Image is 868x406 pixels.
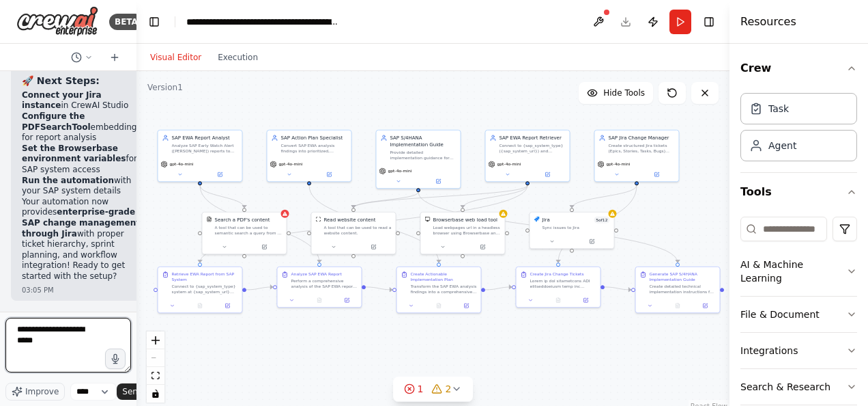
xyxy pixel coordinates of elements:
[573,237,611,245] button: Open in side panel
[530,212,615,249] div: JiraJira5of12Sync issues to Jira
[22,176,114,185] strong: Run the automation
[172,284,238,295] div: Connect to {sap_system_type} system at {sap_system_url} and retrieve the latest EWA (Early Watch ...
[172,135,238,141] div: SAP EWA Report Analyst
[609,143,675,154] div: Create structured Jira tickets (Epics, Stories, Tasks, Bugs) based on SAP EWA findings and implem...
[350,185,531,208] g: Edge from f6b40271-dd17-4850-a785-b9ad83d032f8 to 47de9661-3fb6-4fbb-967b-acba0b283d0b
[22,75,100,86] strong: 🚀 Next Steps:
[393,377,474,402] button: 12
[22,90,141,111] li: in CrewAI Studio
[172,271,238,282] div: Retrieve EWA Report from SAP System
[158,130,243,182] div: SAP EWA Report AnalystAnalyze SAP Early Watch Alert ([PERSON_NAME]) reports to identify performan...
[324,217,376,224] div: Read website content
[291,278,358,289] div: Perform a comprehensive analysis of the SAP EWA report for {sap_system_name}. Search through the ...
[145,12,164,31] button: Hide left sidebar
[147,367,164,385] button: fit view
[122,386,143,397] span: Send
[216,301,239,310] button: Open in side panel
[607,161,631,167] span: gpt-4o-mini
[22,111,141,144] li: embeddings for report analysis
[158,267,243,314] div: Retrieve EWA Report from SAP SystemConnect to {sap_system_type} system at {sap_system_url} and re...
[740,173,857,211] button: Tools
[172,143,238,154] div: Analyze SAP Early Watch Alert ([PERSON_NAME]) reports to identify performance issues, system bott...
[25,386,59,397] span: Improve
[637,170,676,178] button: Open in side panel
[22,207,140,238] strong: enterprise-grade SAP change management through Jira
[396,267,482,314] div: Create Actionable Implementation PlanTransform the SAP EWA analysis findings into a comprehensive...
[22,144,126,164] strong: Set the Browserbase environment variables
[420,212,506,255] div: BrowserbaseLoadToolBrowserbase web load toolLoad webpages url in a headless browser using Browser...
[740,369,857,405] button: Search & Research
[433,225,501,236] div: Load webpages url in a headless browser using Browserbase and return the contents
[530,271,584,277] div: Create Jira Change Tickets
[5,383,65,401] button: Improve
[740,14,796,30] h4: Resources
[650,271,716,282] div: Generate SAP S/4HANA Implementation Guide
[104,49,126,66] button: Start a new chat
[446,382,452,396] span: 2
[147,331,164,349] button: zoom in
[693,301,717,310] button: Open in side panel
[411,284,477,295] div: Transform the SAP EWA analysis findings into a comprehensive, prioritized action plan for {sap_sy...
[500,135,566,141] div: SAP EWA Report Retriever
[433,217,497,224] div: Browserbase web load tool
[419,177,458,185] button: Open in side panel
[459,185,531,208] g: Edge from f6b40271-dd17-4850-a785-b9ad83d032f8 to bfe5d465-9d27-4953-ba83-926e1873754c
[291,271,342,277] div: Analyze SAP EWA Report
[516,267,601,308] div: Create Jira Change TicketsLorem ip dol sitametcons ADI elitseddoeiusm temp inc {utl_etdolo_magn},...
[418,382,424,396] span: 1
[530,278,596,289] div: Lorem ip dol sitametcons ADI elitseddoeiusm temp inc {utl_etdolo_magn}, aliqua e adminimven Quis ...
[424,301,453,310] button: No output available
[454,301,478,310] button: Open in side panel
[109,14,143,30] div: BETA
[485,284,512,293] g: Edge from 1be88b1d-096f-42db-9569-c339c60c2302 to c4cfd29e-e138-46a6-b619-c09bc8d8b62c
[574,296,597,304] button: Open in side panel
[209,49,266,66] button: Execution
[197,185,248,208] g: Edge from 948d39c5-d9cf-4455-a70e-70fb5b23d960 to 793b7fd0-7c72-49a6-aca6-f0c6bc5c5769
[202,212,287,255] div: PDFSearchToolSearch a PDF's contentA tool that can be used to semantic search a query from a PDF'...
[390,150,457,161] div: Provide detailed implementation guidance for executing SAP optimization actions in {sap_system_na...
[147,82,183,93] div: Version 1
[609,135,675,141] div: SAP Jira Change Manager
[605,284,631,293] g: Edge from c4cfd29e-e138-46a6-b619-c09bc8d8b62c to 042bd977-4423-407b-9949-b8abc0ed4255
[528,170,567,178] button: Open in side panel
[277,267,362,308] div: Analyze SAP EWA ReportPerform a comprehensive analysis of the SAP EWA report for {sap_system_name...
[22,90,102,111] strong: Connect your Jira instance
[267,130,352,182] div: SAP Action Plan SpecialistConvert SAP EWA analysis findings into prioritized, actionable implemen...
[170,161,194,167] span: gpt-4o-mini
[324,225,392,236] div: A tool that can be used to read a website content.
[215,225,283,236] div: A tool that can be used to semantic search a query from a PDF's content.
[311,212,396,255] div: ScrapeWebsiteToolRead website contentA tool that can be used to read a website content.
[663,301,692,310] button: No output available
[768,102,789,116] div: Task
[305,296,334,304] button: No output available
[246,284,273,293] g: Edge from 99d05df1-c523-48ef-9925-3ceb8f35cea6 to 4f1d6e1a-c146-44fb-a3be-180b6969f98f
[197,185,323,262] g: Edge from 948d39c5-d9cf-4455-a70e-70fb5b23d960 to 4f1d6e1a-c146-44fb-a3be-180b6969f98f
[147,331,164,403] div: React Flow controls
[22,197,141,282] p: Your automation now provides with proper ticket hierarchy, sprint planning, and workflow integrat...
[555,185,640,262] g: Edge from 3fae0c3b-0b16-41f4-9c58-17463ad7afd8 to c4cfd29e-e138-46a6-b619-c09bc8d8b62c
[425,217,431,222] img: BrowserbaseLoadTool
[534,217,540,222] img: Jira
[568,185,640,208] g: Edge from 3fae0c3b-0b16-41f4-9c58-17463ad7afd8 to e3c915eb-81b4-49a6-99b9-dc63e80f1ac2
[186,15,340,29] nav: breadcrumb
[740,87,857,172] div: Crew
[740,333,857,368] button: Integrations
[147,385,164,403] button: toggle interactivity
[142,49,209,66] button: Visual Editor
[635,267,721,314] div: Generate SAP S/4HANA Implementation GuideCreate detailed technical implementation instructions fo...
[22,285,141,295] div: 03:05 PM
[594,217,609,224] span: Number of enabled actions
[603,87,645,98] span: Hide Tools
[245,243,284,251] button: Open in side panel
[281,135,347,141] div: SAP Action Plan Specialist
[215,217,270,224] div: Search a PDF's content
[376,130,461,189] div: SAP S/4HANA Implementation GuideProvide detailed implementation guidance for executing SAP optimi...
[197,185,531,262] g: Edge from f6b40271-dd17-4850-a785-b9ad83d032f8 to 99d05df1-c523-48ef-9925-3ceb8f35cea6
[542,217,550,224] div: Jira
[207,217,212,222] img: PDFSearchTool
[497,161,521,167] span: gpt-4o-mini
[66,49,98,66] button: Switch to previous chat
[740,247,857,296] button: AI & Machine Learning
[542,225,610,230] div: Sync issues to Jira
[335,296,358,304] button: Open in side panel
